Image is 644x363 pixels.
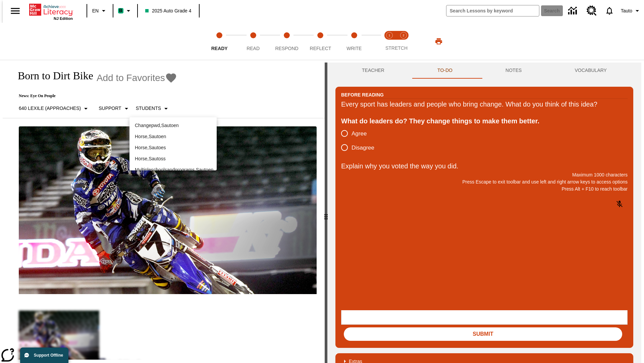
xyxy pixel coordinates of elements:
body: Explain why you voted the way you did. Maximum 1000 characters Press Alt + F10 to reach toolbar P... [3,5,98,11]
p: Horse , Sautoen [135,133,211,140]
p: Horse , Sautoss [135,155,211,162]
p: Multipleschoolsandprograms , Sautoen [135,166,211,173]
p: Horse , Sautoes [135,144,211,151]
p: Changepwd , Sautoen [135,122,211,129]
